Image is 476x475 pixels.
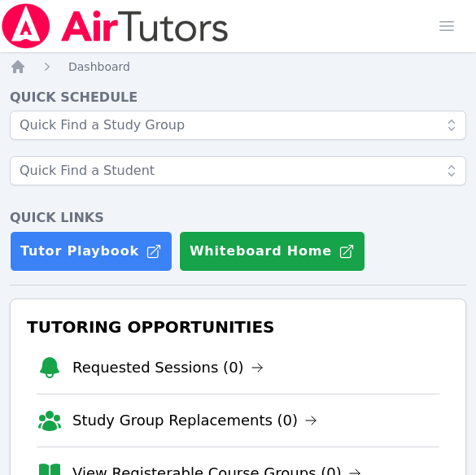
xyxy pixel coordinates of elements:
span: Dashboard [68,60,130,73]
h4: Quick Links [10,208,466,228]
input: Quick Find a Student [10,156,466,185]
h3: Tutoring Opportunities [24,312,452,342]
input: Quick Find a Study Group [10,111,466,140]
button: Whiteboard Home [179,231,365,272]
a: Requested Sessions (0) [72,356,264,379]
a: Study Group Replacements (0) [72,409,317,432]
h4: Quick Schedule [10,88,466,107]
nav: Breadcrumb [10,59,466,75]
a: Tutor Playbook [10,231,172,272]
a: Dashboard [68,59,130,75]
